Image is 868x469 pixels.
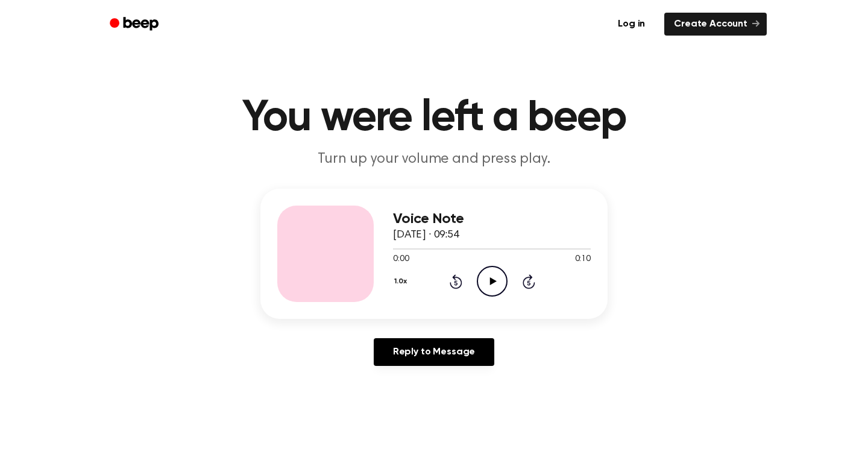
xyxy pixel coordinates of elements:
h3: Voice Note [393,211,591,227]
h1: You were left a beep [125,96,743,140]
span: 0:00 [393,253,409,266]
p: Turn up your volume and press play. [203,150,665,169]
span: [DATE] · 09:54 [393,230,459,241]
a: Beep [101,13,169,36]
a: Log in [606,10,657,38]
a: Create Account [664,13,767,36]
a: Reply to Message [374,338,494,366]
span: 0:10 [575,253,591,266]
button: 1.0x [393,271,411,292]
